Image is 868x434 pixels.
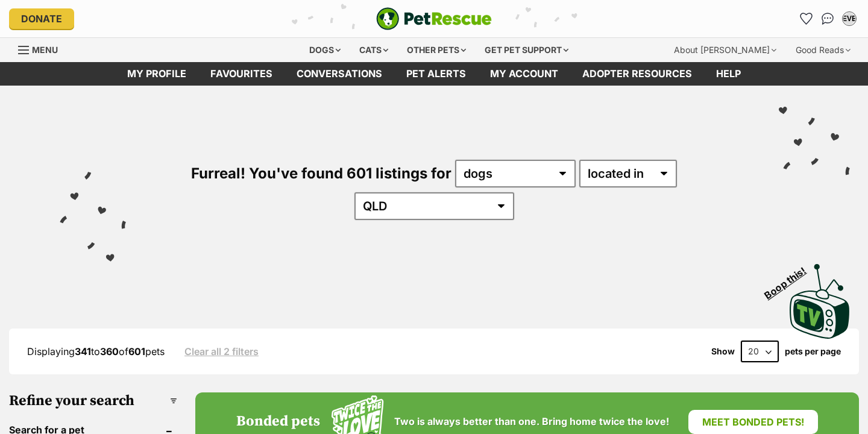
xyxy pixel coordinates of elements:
[115,62,198,86] a: My profile
[198,62,285,86] a: Favourites
[818,9,837,28] a: Conversations
[32,45,58,55] span: Menu
[394,416,669,427] span: Two is always better than one. Bring home twice the love!
[100,345,119,357] strong: 360
[27,345,165,357] span: Displaying to of pets
[790,253,850,341] a: Boop this!
[785,347,841,356] label: pets per page
[191,165,451,182] span: Furreal! You've found 601 listings for
[75,345,91,357] strong: 341
[796,9,859,28] ul: Account quick links
[478,62,570,86] a: My account
[184,346,259,357] a: Clear all 2 filters
[796,9,816,28] a: Favourites
[787,38,859,62] div: Good Reads
[763,257,818,301] span: Boop this!
[665,38,785,62] div: About [PERSON_NAME]
[398,38,474,62] div: Other pets
[394,62,478,86] a: Pet alerts
[843,13,855,25] div: EVE
[301,38,349,62] div: Dogs
[840,9,859,28] button: My account
[570,62,704,86] a: Adopter resources
[128,345,145,357] strong: 601
[790,264,850,339] img: PetRescue TV logo
[822,13,834,25] img: chat-41dd97257d64d25036548639549fe6c8038ab92f7586957e7f3b1b290dea8141.svg
[18,38,66,60] a: Menu
[285,62,394,86] a: conversations
[351,38,397,62] div: Cats
[688,410,818,434] a: Meet bonded pets!
[376,7,492,30] a: PetRescue
[9,392,177,409] h3: Refine your search
[711,347,735,356] span: Show
[9,8,74,29] a: Donate
[476,38,577,62] div: Get pet support
[236,414,320,430] h4: Bonded pets
[704,62,753,86] a: Help
[376,7,492,30] img: logo-e224e6f780fb5917bec1dbf3a21bbac754714ae5b6737aabdf751b685950b380.svg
